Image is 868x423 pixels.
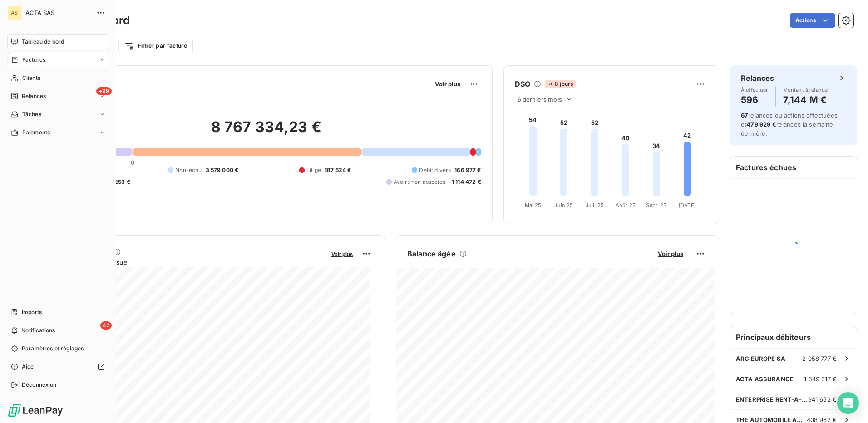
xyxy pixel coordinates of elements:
span: Paiements [22,128,50,137]
span: 166 977 € [454,166,481,174]
span: À effectuer [741,87,768,93]
h4: 596 [741,93,768,107]
span: 1 549 517 € [804,375,837,383]
h6: Factures échues [730,157,857,178]
span: Tableau de bord [22,38,64,46]
h2: 8 767 334,23 € [51,118,481,145]
tspan: [DATE] [679,202,696,208]
span: Montant à relancer [783,87,829,93]
span: Clients [22,74,40,82]
span: Relances [22,92,46,100]
span: Factures [22,56,45,64]
tspan: Sept. 25 [646,202,666,208]
span: Imports [22,308,42,316]
h6: Principaux débiteurs [730,326,857,348]
span: 2 058 777 € [802,355,837,362]
tspan: Mai 25 [524,202,541,208]
span: 8 jours [545,80,576,88]
div: Open Intercom Messenger [837,392,859,414]
span: Déconnexion [22,381,57,389]
span: ACTA SAS [25,9,91,16]
button: Voir plus [655,250,686,258]
span: Notifications [21,326,55,334]
span: relances ou actions effectuées et relancés la semaine dernière. [741,112,838,137]
span: Litige [306,166,321,174]
span: 941 652 € [808,396,837,403]
span: ENTERPRISE RENT-A-CAR - CITER SA [736,396,808,403]
img: Logo LeanPay [7,403,64,418]
span: ARC EUROPE SA [736,355,785,362]
button: Voir plus [329,250,355,258]
span: Chiffre d'affaires mensuel [51,257,325,267]
span: Avoirs non associés [394,178,445,186]
span: +99 [96,87,112,95]
span: ACTA ASSURANCE [736,375,794,383]
span: 479 929 € [746,121,776,128]
h4: 7,144 M € [783,93,829,107]
span: Tâches [22,110,41,118]
tspan: Juin 25 [554,202,573,208]
span: Voir plus [658,250,683,257]
tspan: Juil. 25 [586,202,604,208]
button: Voir plus [432,80,463,88]
button: Filtrer par facture [118,39,193,53]
h6: DSO [515,79,530,89]
h6: Relances [741,73,774,84]
span: Débit divers [419,166,451,174]
span: Non-échu [175,166,202,174]
div: AS [7,5,22,20]
span: 67 [741,112,748,119]
h6: Balance âgée [407,248,456,259]
a: Aide [7,359,108,374]
span: Voir plus [331,251,353,257]
span: Voir plus [435,80,460,88]
button: Actions [790,13,835,28]
span: 6 derniers mois [518,96,562,103]
span: Aide [22,363,34,371]
span: 0 [131,159,134,166]
tspan: Août 25 [616,202,636,208]
span: -1 114 472 € [449,178,481,186]
span: Paramètres et réglages [22,344,84,353]
span: 187 524 € [325,166,351,174]
span: 3 579 000 € [206,166,239,174]
span: 42 [100,321,112,330]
